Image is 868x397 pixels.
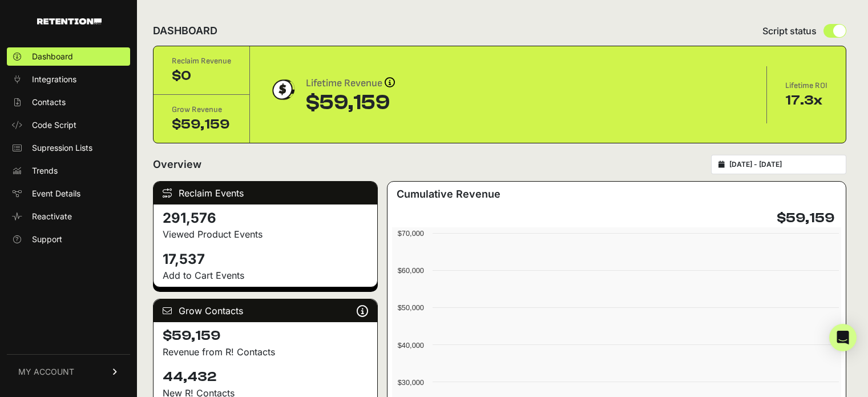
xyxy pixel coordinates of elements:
[154,182,377,204] div: Reclaim Events
[398,303,424,312] text: $50,000
[777,209,834,227] h4: $59,159
[7,230,130,248] a: Support
[163,250,368,268] h4: 17,537
[829,324,857,351] div: Open Intercom Messenger
[163,327,368,345] h4: $59,159
[32,211,72,222] span: Reactivate
[172,67,231,85] div: $0
[398,229,424,238] text: $70,000
[32,234,62,245] span: Support
[32,142,92,154] span: Supression Lists
[762,24,817,38] span: Script status
[785,91,827,110] div: 17.3x
[7,162,130,180] a: Trends
[398,341,424,350] text: $40,000
[163,209,368,227] h4: 291,576
[32,165,58,177] span: Trends
[163,227,368,241] p: Viewed Product Events
[154,299,377,322] div: Grow Contacts
[398,266,424,275] text: $60,000
[172,104,231,115] div: Grow Revenue
[7,139,130,157] a: Supression Lists
[7,47,130,66] a: Dashboard
[32,119,76,131] span: Code Script
[306,91,395,114] div: $59,159
[7,207,130,226] a: Reactivate
[172,115,231,134] div: $59,159
[153,23,217,39] h2: DASHBOARD
[37,18,102,25] img: Retention.com
[32,97,66,108] span: Contacts
[7,116,130,134] a: Code Script
[7,185,130,203] a: Event Details
[306,75,395,91] div: Lifetime Revenue
[163,368,368,386] h4: 44,432
[268,75,297,104] img: dollar-coin-05c43ed7efb7bc0c12610022525b4bbbb207c7efeef5aecc26f025e68dcafac9.png
[7,354,130,389] a: MY ACCOUNT
[398,378,424,387] text: $30,000
[153,157,201,173] h2: Overview
[7,70,130,89] a: Integrations
[18,366,74,378] span: MY ACCOUNT
[32,188,80,199] span: Event Details
[397,186,500,202] h3: Cumulative Revenue
[785,80,827,91] div: Lifetime ROI
[163,345,368,359] p: Revenue from R! Contacts
[7,93,130,111] a: Contacts
[32,74,76,85] span: Integrations
[163,268,368,282] p: Add to Cart Events
[32,51,73,62] span: Dashboard
[172,55,231,67] div: Reclaim Revenue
